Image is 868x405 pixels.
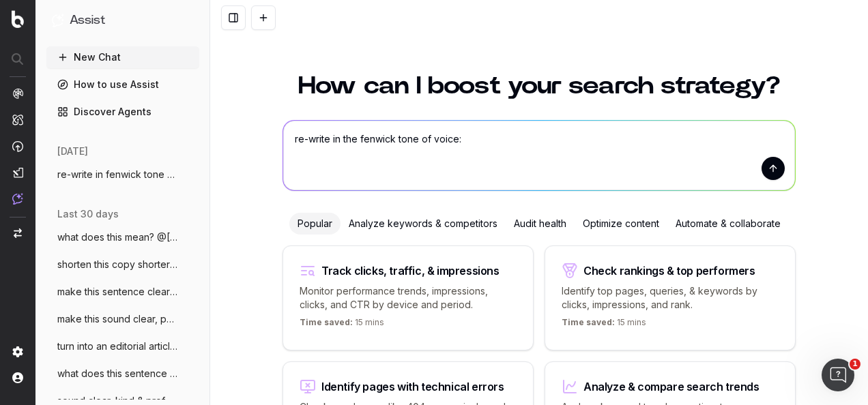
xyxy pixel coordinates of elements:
div: Check rankings & top performers [583,265,755,276]
img: Intelligence [12,114,23,125]
button: turn into an editorial article: [PAGE HE [46,335,199,357]
button: make this sound clear, polite & professi [46,308,199,330]
iframe: Intercom live chat [822,359,854,391]
h1: How can I boost your search strategy? [283,74,796,98]
a: Discover Agents [46,101,199,123]
span: what does this sentence mean? Sounds gre [57,367,177,380]
div: Track clicks, traffic, & impressions [321,265,500,276]
img: Switch project [14,228,22,238]
button: shorten this copy shorter and snappier: [46,254,199,275]
button: New Chat [46,46,199,68]
h1: Assist [70,11,105,30]
p: 15 mins [300,317,384,333]
span: make this sentence clear to understand: [57,285,177,299]
span: re-write in fenwick tone of voice: [PERSON_NAME] [57,168,177,181]
div: Analyze keywords & competitors [341,213,506,235]
div: Optimize content [575,213,667,235]
textarea: re-write in the fenwick tone of voice: [283,121,795,190]
span: last 30 days [57,207,119,221]
div: Automate & collaborate [667,213,789,235]
img: Setting [12,346,23,357]
img: Activation [12,140,23,152]
span: make this sound clear, polite & professi [57,312,177,326]
button: what does this mean? @[PERSON_NAME]-Pepra I' [46,226,199,248]
img: Assist [12,193,23,205]
div: Popular [289,213,341,235]
img: Analytics [12,88,23,99]
div: Analyze & compare search trends [583,381,759,392]
img: Studio [12,167,23,178]
a: How to use Assist [46,74,199,95]
button: what does this sentence mean? Sounds gre [46,363,199,385]
button: make this sentence clear to understand: [46,281,199,303]
button: re-write in fenwick tone of voice: [PERSON_NAME] [46,164,199,185]
div: Identify pages with technical errors [321,381,504,392]
img: Botify logo [12,10,24,28]
span: what does this mean? @[PERSON_NAME]-Pepra I' [57,230,177,244]
span: Time saved: [300,317,353,327]
span: Time saved: [562,317,615,327]
p: Monitor performance trends, impressions, clicks, and CTR by device and period. [300,284,517,312]
span: shorten this copy shorter and snappier: [57,258,177,271]
span: turn into an editorial article: [PAGE HE [57,340,177,353]
img: Assist [52,14,64,27]
div: Audit health [506,213,575,235]
img: My account [12,372,23,383]
button: Assist [52,11,194,30]
span: [DATE] [57,145,88,158]
span: 1 [850,359,860,370]
p: 15 mins [562,317,646,333]
p: Identify top pages, queries, & keywords by clicks, impressions, and rank. [562,284,779,312]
